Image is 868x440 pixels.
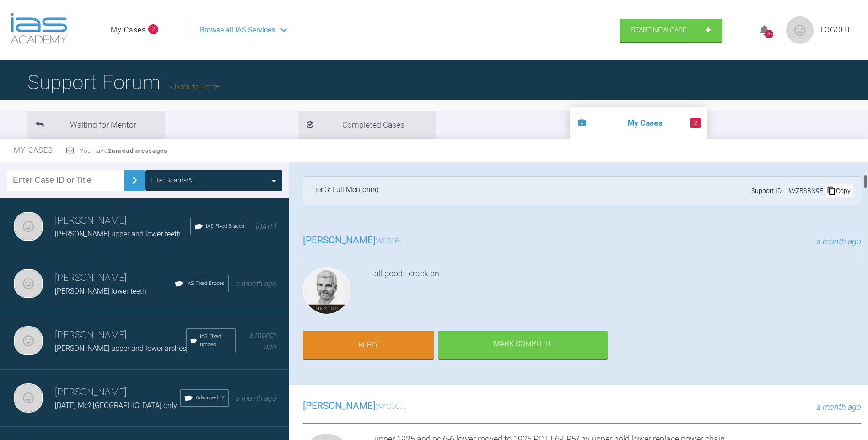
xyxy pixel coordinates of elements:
img: Neil Fearns [14,326,43,355]
h3: wrote... [303,233,407,248]
div: # VZBSBN9F [786,186,825,196]
li: Waiting for Mentor [27,111,165,139]
h3: [PERSON_NAME] [55,213,190,229]
span: a month ago [236,279,276,288]
div: Filter Boards: All [151,175,195,185]
h3: [PERSON_NAME] [55,327,186,343]
div: Tier 3: Full Mentoring [311,184,379,198]
span: [PERSON_NAME] upper and lower arches [55,344,186,353]
span: [DATE] Mc? [GEOGRAPHIC_DATA] only [55,401,177,410]
span: IAS Fixed Braces [186,279,225,288]
span: a month ago [817,236,861,246]
img: Neil Fearns [14,212,43,241]
h3: [PERSON_NAME] [55,270,171,286]
span: a month ago [236,394,276,402]
div: all good - crack on [374,267,861,318]
span: You have [80,147,168,154]
a: Back to Home [169,82,220,91]
img: Neil Fearns [14,383,43,413]
a: Start New Case [620,19,722,42]
span: Browse all IAS Services [200,24,275,36]
a: Logout [821,24,852,36]
span: 2 [148,24,158,34]
div: Copy [825,185,852,197]
h1: Support Forum [27,66,220,98]
img: chevronRight.28bd32b0.svg [127,173,142,188]
span: IAS Fixed Braces [200,333,232,349]
h3: wrote... [303,398,407,414]
span: a month ago [817,402,861,412]
li: Completed Cases [298,111,436,139]
span: [PERSON_NAME] upper and lower teeth [55,230,181,238]
img: Ross Hobson [303,267,350,315]
span: 2 [690,118,701,128]
a: Reply [303,331,434,359]
img: logo-light.3e3ef733.png [11,13,67,44]
img: profile.png [786,16,814,44]
div: 1383 [765,30,773,38]
span: [PERSON_NAME] [303,400,376,411]
span: [PERSON_NAME] [303,235,376,246]
span: a month ago [250,331,276,351]
div: Mark Complete [438,331,608,359]
input: Enter Case ID or Title [7,170,124,191]
img: Neil Fearns [14,269,43,298]
a: My Cases [111,24,146,36]
span: Start New Case [631,26,687,34]
span: Advanced 12 [196,394,225,402]
h3: [PERSON_NAME] [55,385,180,400]
span: My Cases [14,146,61,155]
span: [DATE] [256,222,276,231]
span: IAS Fixed Braces [206,222,244,231]
span: [PERSON_NAME] lower teeth [55,287,146,295]
li: My Cases [570,107,707,139]
strong: 2 unread messages [108,147,167,154]
span: Support ID [751,186,782,196]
